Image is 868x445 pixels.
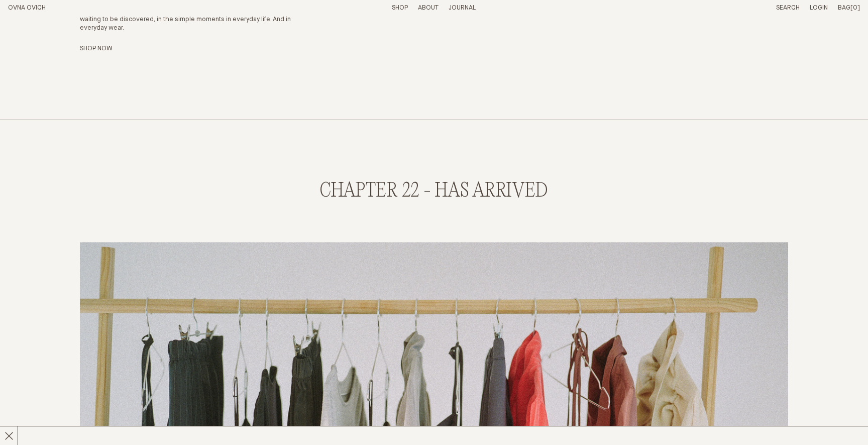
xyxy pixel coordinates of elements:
summary: About [418,4,439,13]
h2: CHAPTER 22 - has arrived [320,181,548,202]
a: Search [776,5,800,11]
span: Bag [838,5,850,11]
a: Journal [449,5,476,11]
span: [0] [850,5,860,11]
a: Shop Now [80,45,113,52]
a: Home [8,5,46,11]
a: Shop [392,5,408,11]
a: Login [810,5,828,11]
p: Happiness: what does it mean and how does one find it? The answer? It’s waiting to be discovered,... [80,7,300,33]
